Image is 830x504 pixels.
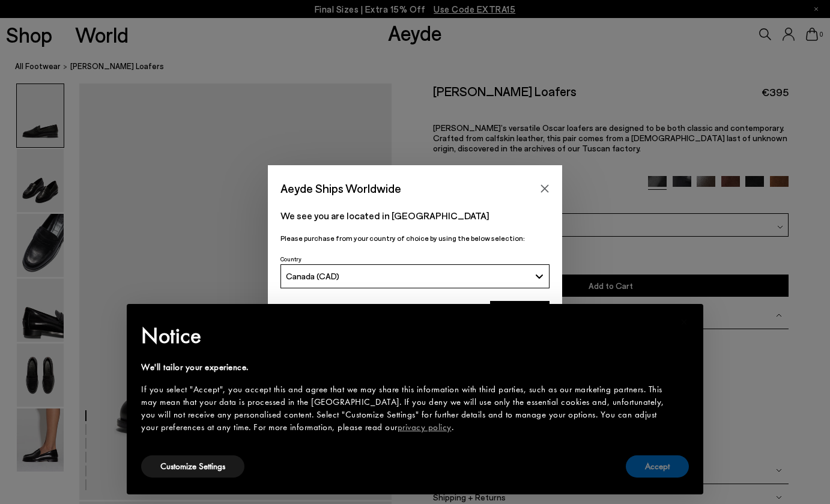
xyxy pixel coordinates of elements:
div: If you select "Accept", you accept this and agree that we may share this information with third p... [141,383,670,434]
button: Close this notice [670,308,698,336]
span: Country [280,255,301,263]
h2: Notice [141,320,670,351]
span: Canada (CAD) [286,271,339,281]
button: Customize Settings [141,455,244,478]
a: privacy policy [398,421,452,433]
p: We see you are located in [GEOGRAPHIC_DATA] [280,208,550,223]
button: Accept [626,455,689,478]
p: Please purchase from your country of choice by using the below selection: [280,232,550,244]
div: We'll tailor your experience. [141,361,670,374]
span: × [680,312,688,331]
span: Aeyde Ships Worldwide [280,178,401,199]
button: Close [536,180,554,198]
